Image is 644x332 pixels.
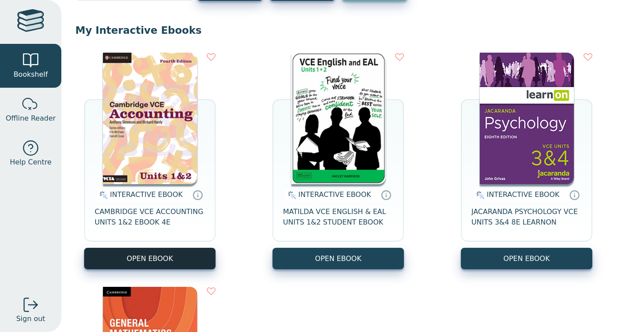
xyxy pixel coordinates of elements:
span: MATILDA VCE ENGLISH & EAL UNITS 1&2 STUDENT EBOOK [283,207,393,228]
span: Help Centre [10,157,51,168]
button: OPEN EBOOK [461,248,592,269]
a: Interactive eBooks are accessed online via the publisher’s portal. They contain interactive resou... [381,189,391,200]
img: fa827ae5-b1be-4d8a-aefe-4f65f413543b.png [291,53,386,184]
span: INTERACTIVE EBOOK [487,190,559,199]
span: CAMBRIDGE VCE ACCOUNTING UNITS 1&2 EBOOK 4E [95,207,205,228]
a: Interactive eBooks are accessed online via the publisher’s portal. They contain interactive resou... [569,189,580,200]
button: OPEN EBOOK [272,248,404,269]
img: 29759c83-e070-4f21-9f19-1166b690db6d.png [103,53,197,184]
img: interactive.svg [285,190,296,200]
button: OPEN EBOOK [84,248,216,269]
img: 4bb61bf8-509a-4e9e-bd77-88deacee2c2e.jpg [480,53,574,184]
img: interactive.svg [474,190,485,200]
span: INTERACTIVE EBOOK [110,190,183,199]
span: INTERACTIVE EBOOK [298,190,371,199]
p: My Interactive Ebooks [75,24,630,37]
span: JACARANDA PSYCHOLOGY VCE UNITS 3&4 8E LEARNON [471,207,582,228]
span: Bookshelf [14,69,48,80]
a: Interactive eBooks are accessed online via the publisher’s portal. They contain interactive resou... [192,189,203,200]
span: Offline Reader [6,113,56,124]
span: Sign out [16,314,45,324]
img: interactive.svg [97,190,108,200]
